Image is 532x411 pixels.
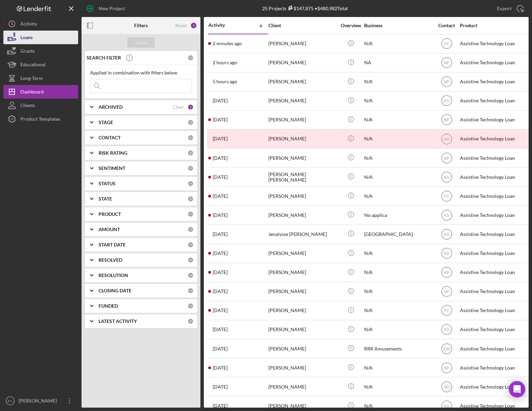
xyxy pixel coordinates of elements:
[3,99,78,112] a: Clients
[213,98,228,103] time: 2025-09-08 19:05
[82,2,132,15] button: New Project
[444,308,449,313] text: FC
[8,399,13,403] text: EV
[444,80,449,84] text: MF
[268,23,336,28] div: Client
[460,321,528,339] div: Assistive Technology Loan
[208,22,238,28] div: Activity
[364,378,432,396] div: N/A
[188,181,194,187] div: 0
[268,225,336,243] div: Jenalysse [PERSON_NAME]
[175,23,187,28] div: Reset
[87,55,121,61] b: SEARCH FILTER
[268,340,336,358] div: [PERSON_NAME]
[268,111,336,129] div: [PERSON_NAME]
[213,403,228,409] time: 2025-09-02 18:23
[20,99,35,114] div: Clients
[17,394,61,409] div: [PERSON_NAME]
[364,263,432,281] div: N/A
[268,35,336,53] div: [PERSON_NAME]
[99,196,112,202] b: STATE
[268,282,336,301] div: [PERSON_NAME]
[20,71,43,87] div: Long-Term
[364,35,432,53] div: N/A
[90,70,192,75] div: Applied in combination with filters below
[188,318,194,324] div: 0
[460,130,528,148] div: Assistive Technology Loan
[213,327,228,332] time: 2025-09-03 22:51
[268,263,336,281] div: [PERSON_NAME]
[338,23,363,28] div: Overview
[20,112,60,127] div: Product Templates
[443,346,450,351] text: EW
[268,73,336,91] div: [PERSON_NAME]
[188,211,194,217] div: 0
[444,99,449,103] text: KG
[99,303,118,309] b: FUNDED
[444,365,449,370] text: MF
[364,23,432,28] div: Business
[99,2,125,15] div: New Project
[268,149,336,167] div: [PERSON_NAME]
[134,23,148,28] b: Filters
[20,17,37,32] div: Activity
[213,117,228,122] time: 2025-09-07 02:02
[460,225,528,243] div: Assistive Technology Loan
[460,244,528,262] div: Assistive Technology Loan
[188,272,194,278] div: 0
[490,2,529,15] button: Export
[444,61,449,65] text: MF
[99,273,128,278] b: RESOLUTION
[460,187,528,205] div: Assistive Technology Loan
[444,137,450,141] text: NG
[460,35,528,53] div: Assistive Technology Loan
[460,206,528,224] div: Assistive Technology Loan
[286,5,314,11] div: $147,875
[509,381,525,397] div: Open Intercom Messenger
[444,232,449,237] text: KG
[213,346,228,352] time: 2025-09-03 18:57
[268,206,336,224] div: [PERSON_NAME]
[460,263,528,281] div: Assistive Technology Loan
[444,118,449,122] text: MF
[99,211,121,217] b: PRODUCT
[460,54,528,72] div: Assistive Technology Loan
[3,58,78,71] button: Educational
[444,41,449,46] text: FC
[213,79,237,84] time: 2025-09-09 17:40
[460,73,528,91] div: Assistive Technology Loan
[444,156,449,160] text: MF
[364,359,432,377] div: N/A
[460,340,528,358] div: Assistive Technology Loan
[434,23,459,28] div: Contact
[268,302,336,320] div: [PERSON_NAME]
[460,92,528,110] div: Assistive Technology Loan
[99,257,122,263] b: RESOLVED
[364,225,432,243] div: [GEOGRAPHIC_DATA]
[268,92,336,110] div: [PERSON_NAME]
[460,149,528,167] div: Assistive Technology Loan
[3,44,78,58] button: Grants
[268,321,336,339] div: [PERSON_NAME]
[188,196,194,202] div: 0
[364,302,432,320] div: N/A
[99,181,116,186] b: STATUS
[99,166,125,171] b: SENTIMENT
[497,2,512,15] div: Export
[213,193,228,199] time: 2025-09-05 20:25
[364,73,432,91] div: N/A
[188,104,194,110] div: 1
[213,155,228,161] time: 2025-09-06 08:47
[188,55,194,61] div: 0
[99,288,131,293] b: CLOSING DATE
[188,288,194,294] div: 0
[213,365,228,371] time: 2025-09-03 06:18
[268,54,336,72] div: [PERSON_NAME]
[188,303,194,309] div: 0
[364,244,432,262] div: N/A
[460,378,528,396] div: Assistive Technology Loan
[364,340,432,358] div: RRR Amusements
[99,150,127,156] b: RISK RATING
